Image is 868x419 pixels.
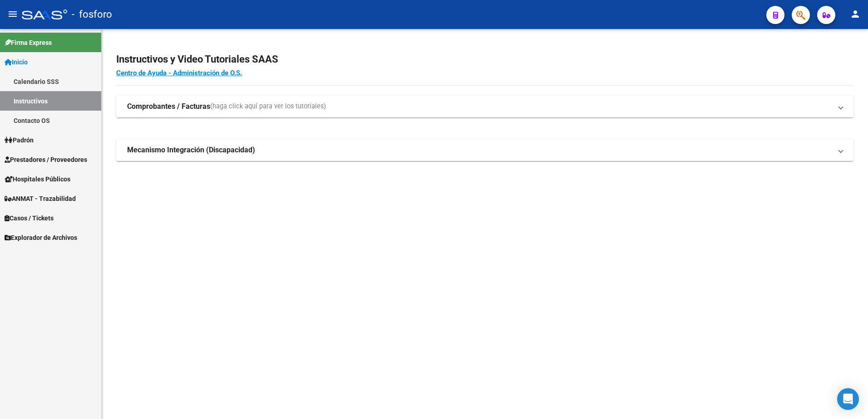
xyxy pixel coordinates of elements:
[72,5,112,24] span: - fosforo
[127,145,255,155] strong: Mecanismo Integración (Discapacidad)
[210,102,326,112] span: (haga click aquí para ver los tutoriales)
[127,102,210,112] strong: Comprobantes / Facturas
[5,174,70,184] span: Hospitales Públicos
[837,388,859,410] div: Open Intercom Messenger
[116,51,853,68] h2: Instructivos y Video Tutoriales SAAS
[116,139,853,161] mat-expansion-panel-header: Mecanismo Integración (Discapacidad)
[5,194,76,204] span: ANMAT - Trazabilidad
[7,9,18,19] mat-icon: menu
[5,155,87,165] span: Prestadores / Proveedores
[5,38,52,48] span: Firma Express
[850,9,861,19] mat-icon: person
[5,213,54,223] span: Casos / Tickets
[5,135,34,145] span: Padrón
[116,69,242,77] a: Centro de Ayuda - Administración de O.S.
[116,96,853,117] mat-expansion-panel-header: Comprobantes / Facturas(haga click aquí para ver los tutoriales)
[5,57,28,67] span: Inicio
[5,233,77,243] span: Explorador de Archivos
